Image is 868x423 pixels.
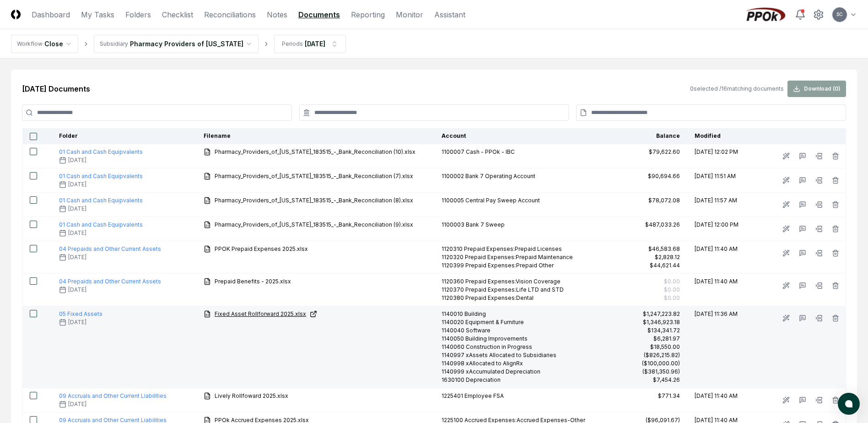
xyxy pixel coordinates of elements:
[204,310,317,318] a: Fixed Asset Rollforward 2025.xlsx
[687,241,757,274] td: [DATE] 11:40 AM
[442,392,615,400] div: 1225401 Employee FSA
[664,294,680,302] div: $0.00
[59,245,161,252] a: 04 Prepaids and Other Current Assets
[298,9,340,20] a: Documents
[687,193,757,217] td: [DATE] 11:57 AM
[650,261,680,270] div: $44,621.44
[81,9,114,20] a: My Tasks
[59,173,143,179] a: 01 Cash and Cash Equipvalents
[204,392,299,400] a: Lively Rollfoward 2025.xlsx
[204,9,256,20] a: Reconciliations
[442,359,615,368] div: 1140998 xAllocated to AlignRx
[274,35,346,53] button: Periods[DATE]
[215,196,413,205] span: Pharmacy_Providers_of_[US_STATE]_183515_-_Bank_Reconciliation (8).xlsx
[838,393,860,415] button: atlas-launcher
[17,40,43,48] div: Workflow
[215,172,413,180] span: Pharmacy_Providers_of_[US_STATE]_183515_-_Bank_Reconciliation (7).xlsx
[831,6,848,23] button: SC
[442,310,615,318] div: 1140010 Building
[204,245,319,253] a: PPOK Prepaid Expenses 2025.xlsx
[32,9,70,20] a: Dashboard
[442,326,615,335] div: 1140040 Software
[648,172,680,180] div: $90,694.66
[687,128,757,144] th: Modified
[442,343,615,351] div: 1140060 Construction in Progress
[687,217,757,241] td: [DATE] 12:00 PM
[215,277,291,286] span: Prepaid Benefits - 2025.xlsx
[442,376,615,384] div: 1630100 Depreciation
[664,277,680,286] div: $0.00
[267,9,287,20] a: Notes
[59,156,189,164] div: [DATE]
[59,148,143,155] a: 01 Cash and Cash Equipvalents
[442,261,615,270] div: 1120399 Prepaid Expenses:Prepaid Other
[59,318,189,326] div: [DATE]
[655,253,680,261] div: $2,828.12
[215,392,288,400] span: Lively Rollfoward 2025.xlsx
[282,40,303,48] div: Periods
[100,40,128,48] div: Subsidiary
[442,196,615,205] div: 1100005 Central Pay Sweep Account
[664,286,680,294] div: $0.00
[645,221,680,229] div: $487,033.26
[162,9,193,20] a: Checklist
[59,286,189,294] div: [DATE]
[442,368,615,376] div: 1140999 xAccumulated Depreciation
[59,310,102,317] span: 05 Fixed Assets
[649,148,680,156] div: $79,622.60
[59,392,167,399] span: 09 Accruals and Other Current Liabilities
[690,85,784,93] div: 0 selected / 16 matching documents
[204,172,424,180] a: Pharmacy_Providers_of_[US_STATE]_183515_-_Bank_Reconciliation (7).xlsx
[59,400,189,408] div: [DATE]
[687,388,757,412] td: [DATE] 11:40 AM
[744,7,787,22] img: PPOk logo
[642,359,680,368] div: ($100,000.00)
[650,343,680,351] div: $18,550.00
[59,253,189,261] div: [DATE]
[442,221,615,229] div: 1100003 Bank 7 Sweep
[204,277,302,286] a: Prepaid Benefits - 2025.xlsx
[643,318,680,326] div: $1,346,923.18
[59,180,189,189] div: [DATE]
[687,168,757,193] td: [DATE] 11:51 AM
[643,310,680,318] div: $1,247,223.82
[434,128,622,144] th: Account
[442,277,615,286] div: 1120360 Prepaid Expenses:Vision Coverage
[836,11,843,18] span: SC
[204,221,424,229] a: Pharmacy_Providers_of_[US_STATE]_183515_-_Bank_Reconciliation (9).xlsx
[59,221,143,228] a: 01 Cash and Cash Equipvalents
[11,35,346,53] nav: breadcrumb
[442,286,615,294] div: 1120370 Prepaid Expenses:Life LTD and STD
[648,245,680,253] div: $46,583.68
[648,196,680,205] div: $78,072.08
[642,368,680,376] div: ($381,350.96)
[644,351,680,359] div: ($826,215.82)
[215,221,413,229] span: Pharmacy_Providers_of_[US_STATE]_183515_-_Bank_Reconciliation (9).xlsx
[52,128,197,144] th: Folder
[196,128,434,144] th: Filename
[687,306,757,388] td: [DATE] 11:36 AM
[442,351,615,359] div: 1140997 xAssets Allocated to Subsidiaries
[653,335,680,343] div: $6,281.97
[204,148,426,156] a: Pharmacy_Providers_of_[US_STATE]_183515_-_Bank_Reconciliation (10).xlsx
[215,310,306,318] span: Fixed Asset Rollforward 2025.xlsx
[59,278,161,285] a: 04 Prepaids and Other Current Assets
[442,294,615,302] div: 1120380 Prepaid Expenses:Dental
[351,9,385,20] a: Reporting
[59,197,143,204] a: 01 Cash and Cash Equipvalents
[658,392,680,400] div: $771.34
[442,148,615,156] div: 1100007 Cash - PPOk - IBC
[396,9,423,20] a: Monitor
[215,148,415,156] span: Pharmacy_Providers_of_[US_STATE]_183515_-_Bank_Reconciliation (10).xlsx
[647,326,680,335] div: $134,341.72
[442,172,615,180] div: 1100002 Bank 7 Operating Account
[622,128,687,144] th: Balance
[59,205,189,213] div: [DATE]
[125,9,151,20] a: Folders
[11,10,21,19] img: Logo
[305,39,325,49] div: [DATE]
